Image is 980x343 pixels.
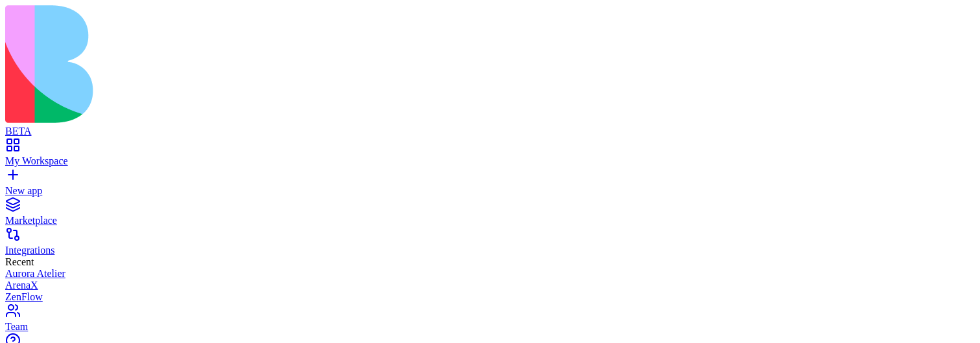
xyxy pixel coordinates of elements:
[5,173,975,197] a: New app
[5,291,975,303] a: ZenFlow
[5,280,975,291] a: ArenaX
[5,144,975,167] a: My Workspace
[5,114,975,137] a: BETA
[5,309,975,333] a: Team
[5,185,975,197] div: New app
[5,268,975,280] a: Aurora Atelier
[5,203,975,227] a: Marketplace
[5,256,34,267] span: Recent
[5,155,975,167] div: My Workspace
[5,215,975,227] div: Marketplace
[5,233,975,256] a: Integrations
[5,5,526,123] img: logo
[5,245,975,256] div: Integrations
[5,126,975,137] div: BETA
[5,321,975,333] div: Team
